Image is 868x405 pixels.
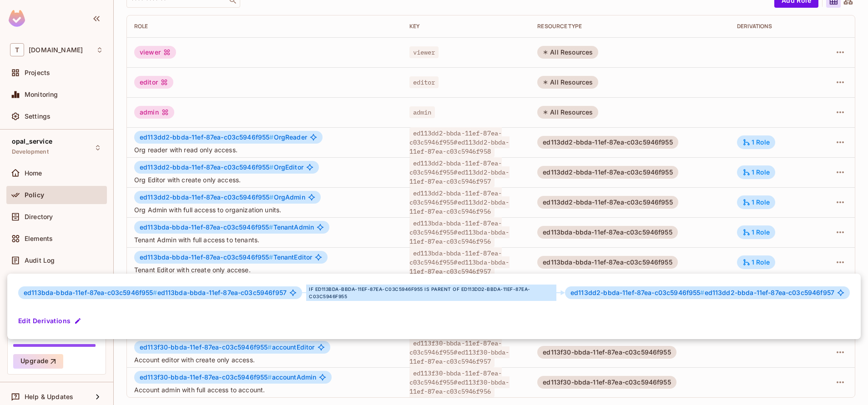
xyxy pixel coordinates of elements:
[700,289,704,296] span: #
[306,285,556,301] div: if ed113bda-bbda-11ef-87ea-c03c5946f955 is parent of ed113dd2-bbda-11ef-87ea-c03c5946f955
[153,289,157,296] span: #
[24,289,287,296] span: ed113bda-bbda-11ef-87ea-c03c5946f957
[18,314,83,328] button: Edit Derivations
[570,289,705,296] span: ed113dd2-bbda-11ef-87ea-c03c5946f955
[24,289,157,296] span: ed113bda-bbda-11ef-87ea-c03c5946f955
[570,289,834,296] span: ed113dd2-bbda-11ef-87ea-c03c5946f957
